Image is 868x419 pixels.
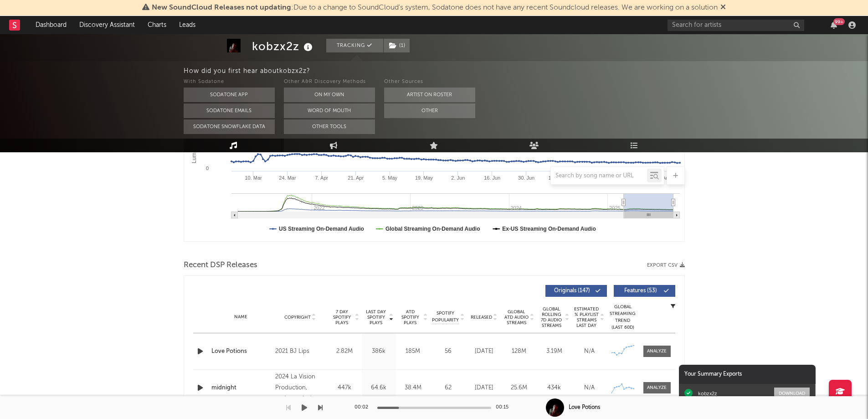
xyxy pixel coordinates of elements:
button: Sodatone App [184,88,275,102]
div: [DATE] [469,347,499,356]
div: Other A&R Discovery Methods [284,77,375,88]
span: ATD Spotify Plays [398,309,422,326]
span: Last Day Spotify Plays [364,309,388,326]
span: Dismiss [720,4,726,11]
div: kobzx2z [252,39,315,54]
div: 64.6k [364,383,394,393]
text: Luminate Daily Streams [190,105,197,163]
div: With Sodatone [184,77,275,88]
button: Export CSV [647,263,685,268]
div: Your Summary Exports [679,365,816,384]
span: Recent DSP Releases [184,260,257,271]
text: Global Streaming On-Demand Audio [385,226,480,232]
div: 434k [539,383,570,393]
button: Other Tools [284,119,375,134]
button: Originals(147) [545,285,607,297]
div: 447k [330,383,360,393]
button: Artist on Roster [384,88,475,102]
span: 7 Day Spotify Plays [330,309,354,326]
div: Name [211,314,271,321]
div: Other Sources [384,77,475,88]
a: Discovery Assistant [73,16,141,34]
div: 00:02 [354,402,373,413]
span: New SoundCloud Releases not updating [152,4,291,11]
div: kobzx2z [698,390,717,397]
div: 2024 La Vision Production, under exclusive distribution by [PERSON_NAME] [275,372,325,404]
div: [DATE] [469,383,499,393]
span: Spotify Popularity [432,310,459,324]
div: 2.82M [330,347,360,356]
span: Global ATD Audio Streams [504,309,529,326]
button: Word Of Mouth [284,103,375,118]
span: ( 1 ) [383,39,410,52]
div: N/A [574,383,605,393]
span: Features ( 53 ) [620,288,662,294]
button: Tracking [326,39,383,52]
div: 386k [364,347,394,356]
input: Search by song name or URL [551,172,647,180]
button: Other [384,103,475,118]
span: Global Rolling 7D Audio Streams [539,306,564,328]
text: 0 [205,166,208,171]
a: Charts [141,16,173,34]
input: Search for artists [668,20,804,31]
text: Ex-US Streaming On-Demand Audio [502,226,596,232]
div: 00:15 [496,402,514,413]
div: 2021 BJ Lips [275,346,325,357]
button: (1) [384,39,410,52]
div: Love Potions [569,403,600,412]
div: 56 [432,347,464,356]
span: Originals ( 147 ) [551,288,593,294]
a: midnight [211,383,271,393]
span: : Due to a change to SoundCloud's system, Sodatone does not have any recent Soundcloud releases. ... [152,4,718,11]
div: Global Streaming Trend (Last 60D) [609,304,637,331]
div: 3.19M [539,347,570,356]
div: 128M [504,347,534,356]
span: Copyright [284,315,311,320]
div: 25.6M [504,383,534,393]
a: Love Potions [211,347,271,356]
button: Sodatone Emails [184,103,275,118]
a: Dashboard [29,16,73,34]
button: On My Own [284,88,375,102]
span: Estimated % Playlist Streams Last Day [574,306,599,328]
div: N/A [574,347,605,356]
button: Download [774,388,810,399]
a: Leads [173,16,202,34]
button: Sodatone Snowflake Data [184,119,275,134]
div: 99 + [833,18,845,25]
button: Features(53) [614,285,675,297]
div: 185M [398,347,428,356]
div: 62 [432,383,464,393]
div: 38.4M [398,383,428,393]
button: 99+ [831,21,837,29]
text: US Streaming On-Demand Audio [279,226,364,232]
span: Released [471,315,492,320]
